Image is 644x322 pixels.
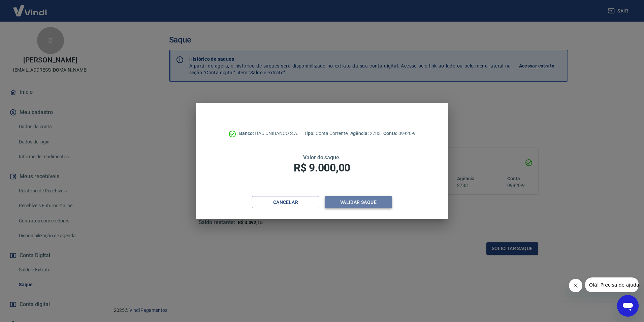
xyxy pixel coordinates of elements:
[325,196,392,209] button: Validar saque
[383,130,416,137] p: 09920-9
[569,279,582,292] iframe: Fechar mensagem
[585,277,639,292] iframe: Mensagem da empresa
[239,131,255,136] span: Banco:
[252,196,319,209] button: Cancelar
[350,130,381,137] p: 2783
[304,130,348,137] p: Conta Corrente
[294,161,350,174] span: R$ 9.000,00
[239,130,298,137] p: ITAÚ UNIBANCO S.A.
[383,131,398,136] span: Conta:
[303,154,341,161] span: Valor do saque:
[4,5,57,10] span: Olá! Precisa de ajuda?
[350,131,370,136] span: Agência:
[617,295,639,317] iframe: Botão para abrir a janela de mensagens
[304,131,316,136] span: Tipo:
